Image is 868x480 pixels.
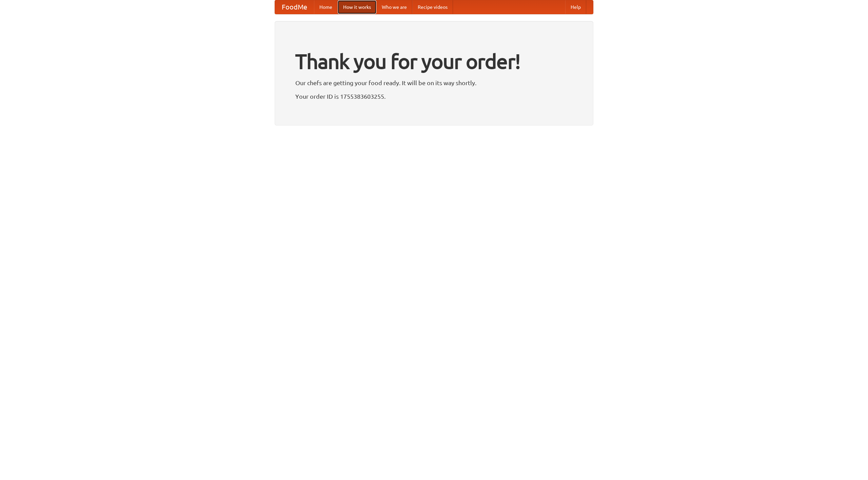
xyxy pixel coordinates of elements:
[376,0,412,14] a: Who we are
[338,0,376,14] a: How it works
[275,0,314,14] a: FoodMe
[314,0,338,14] a: Home
[295,78,573,88] p: Our chefs are getting your food ready. It will be on its way shortly.
[295,91,573,101] p: Your order ID is 1755383603255.
[412,0,453,14] a: Recipe videos
[295,45,573,78] h1: Thank you for your order!
[565,0,586,14] a: Help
